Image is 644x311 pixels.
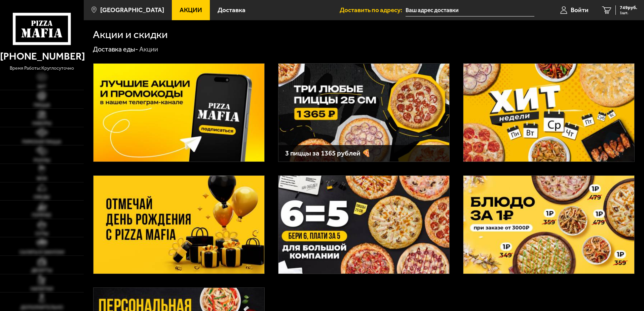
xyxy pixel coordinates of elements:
[37,84,46,89] span: Хит
[93,29,168,40] h1: Акции и скидки
[620,11,637,15] span: 1 шт.
[571,7,589,13] span: Войти
[93,45,138,53] a: Доставка еды-
[35,232,48,236] span: Супы
[406,4,534,16] input: Ваш адрес доставки
[32,213,51,218] span: Горячее
[620,5,637,10] span: 749 руб.
[31,268,52,273] span: Десерты
[21,305,63,310] span: Дополнительно
[20,250,64,255] span: Салаты и закуски
[278,63,450,162] a: 3 пиццы за 1365 рублей 🍕
[139,45,158,54] div: Акции
[180,7,202,13] span: Акции
[100,7,164,13] span: [GEOGRAPHIC_DATA]
[34,158,50,163] span: Роллы
[218,7,245,13] span: Доставка
[31,287,53,291] span: Напитки
[37,176,47,181] span: WOK
[34,195,50,200] span: Обеды
[340,7,406,13] span: Доставить по адресу:
[32,121,51,126] span: Наборы
[22,140,61,144] span: Римская пицца
[285,150,443,157] h3: 3 пиццы за 1365 рублей 🍕
[34,103,50,108] span: Пицца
